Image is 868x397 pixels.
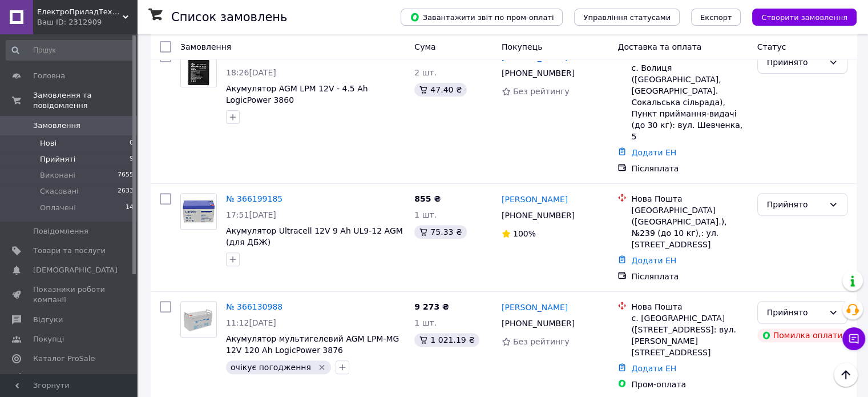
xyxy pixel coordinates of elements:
[414,194,441,203] span: 855 ₴
[180,51,217,87] a: Фото товару
[414,83,466,97] div: 47.40 ₴
[231,363,311,372] span: очікує погодження
[118,170,134,181] span: 7655
[126,203,134,213] span: 14
[617,42,701,51] span: Доставка та оплата
[502,302,568,313] a: [PERSON_NAME]
[33,354,95,364] span: Каталог ProSale
[37,7,123,17] span: ЕлектроПриладТехСервіс
[502,194,568,205] a: [PERSON_NAME]
[631,62,748,142] div: с. Волиця ([GEOGRAPHIC_DATA], [GEOGRAPHIC_DATA]. Сокальська сільрада), Пункт приймання-видачі (до...
[767,56,824,69] div: Прийнято
[40,170,75,181] span: Виконані
[513,87,570,96] span: Без рейтингу
[834,363,858,387] button: Наверх
[414,333,479,347] div: 1 021.19 ₴
[513,337,570,346] span: Без рейтингу
[40,138,56,149] span: Нові
[631,256,676,265] a: Додати ЕН
[33,90,137,111] span: Замовлення та повідомлення
[118,186,134,197] span: 2633
[171,10,287,24] h1: Список замовлень
[181,302,216,337] img: Фото товару
[741,12,857,21] a: Створити замовлення
[631,364,676,373] a: Додати ЕН
[691,9,741,26] button: Експорт
[130,154,134,165] span: 9
[401,9,563,26] button: Завантажити звіт по пром-оплаті
[631,301,748,312] div: Нова Пошта
[226,194,282,203] a: № 366199185
[757,328,847,342] div: Помилка оплати
[33,71,65,81] span: Головна
[33,226,88,236] span: Повідомлення
[631,379,748,390] div: Пром-оплата
[181,194,216,229] img: Фото товару
[130,138,134,149] span: 0
[414,42,435,51] span: Cума
[226,226,403,247] a: Акумулятор Ultracell 12V 9 Ah UL9-12 AGM (для ДБЖ)
[842,327,865,350] button: Чат з покупцем
[37,17,137,27] div: Ваш ID: 2312909
[410,12,554,22] span: Завантажити звіт по пром-оплаті
[226,302,282,311] a: № 366130988
[574,9,680,26] button: Управління статусами
[226,68,276,77] span: 18:26[DATE]
[40,186,79,197] span: Скасовані
[33,334,64,344] span: Покупці
[502,211,575,220] span: [PHONE_NUMBER]
[414,225,466,239] div: 75.33 ₴
[6,40,135,61] input: Пошук
[33,246,106,256] span: Товари та послуги
[631,271,748,282] div: Післяплата
[414,68,437,77] span: 2 шт.
[502,42,542,51] span: Покупець
[180,193,217,230] a: Фото товару
[631,163,748,174] div: Післяплата
[414,302,449,311] span: 9 273 ₴
[226,318,276,327] span: 11:12[DATE]
[33,121,80,131] span: Замовлення
[414,210,437,219] span: 1 шт.
[631,312,748,358] div: с. [GEOGRAPHIC_DATA] ([STREET_ADDRESS]: вул. [PERSON_NAME][STREET_ADDRESS]
[226,84,368,105] a: Акумулятор AGM LPM 12V - 4.5 Ah LogicPower 3860
[40,203,76,213] span: Оплачені
[767,306,824,319] div: Прийнято
[33,284,106,305] span: Показники роботи компанії
[502,319,575,328] span: [PHONE_NUMBER]
[631,204,748,250] div: [GEOGRAPHIC_DATA] ([GEOGRAPHIC_DATA].), №239 (до 10 кг),: ул. [STREET_ADDRESS]
[767,198,824,211] div: Прийнято
[700,13,732,22] span: Експорт
[631,193,748,204] div: Нова Пошта
[502,69,575,78] span: [PHONE_NUMBER]
[181,51,216,87] img: Фото товару
[583,13,671,22] span: Управління статусами
[33,373,72,383] span: Аналітика
[33,315,63,325] span: Відгуки
[414,318,437,327] span: 1 шт.
[757,42,786,51] span: Статус
[40,154,75,165] span: Прийняті
[317,363,326,372] svg: Видалити мітку
[226,334,399,355] a: Акумулятор мультигелевий AGM LPM-MG 12V 120 Ah LogicPower 3876
[180,301,217,338] a: Фото товару
[180,42,231,51] span: Замовлення
[513,229,536,238] span: 100%
[761,13,847,22] span: Створити замовлення
[752,9,857,26] button: Створити замовлення
[631,148,676,157] a: Додати ЕН
[226,210,276,219] span: 17:51[DATE]
[33,265,118,275] span: [DEMOGRAPHIC_DATA]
